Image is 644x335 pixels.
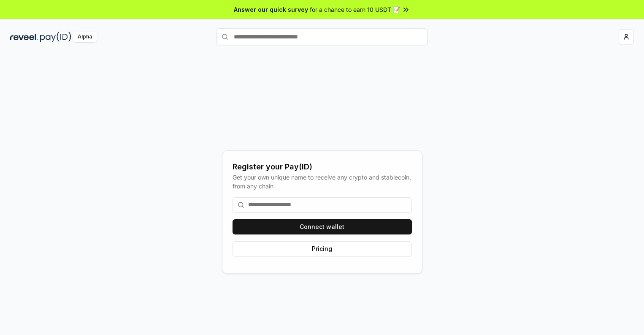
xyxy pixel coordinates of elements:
img: reveel_dark [10,32,38,42]
button: Pricing [233,241,412,256]
span: for a chance to earn 10 USDT 📝 [310,5,400,14]
img: pay_id [40,32,71,42]
div: Get your own unique name to receive any crypto and stablecoin, from any chain [233,173,412,191]
span: Answer our quick survey [234,5,308,14]
button: Connect wallet [233,219,412,234]
div: Register your Pay(ID) [233,161,412,173]
div: Alpha [73,32,97,42]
